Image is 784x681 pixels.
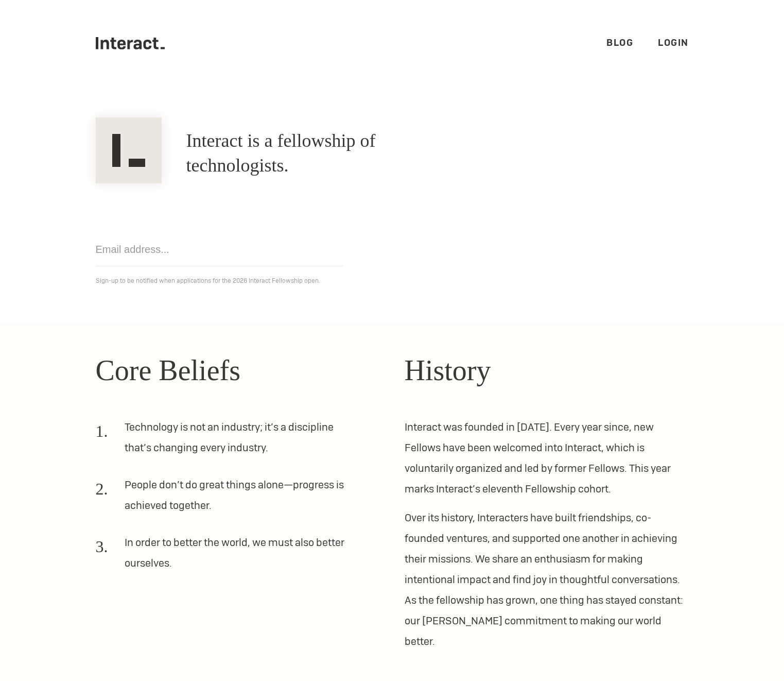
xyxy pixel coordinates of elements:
[405,417,689,499] p: Interact was founded in [DATE]. Every year since, new Fellows have been welcomed into Interact, w...
[96,349,380,392] h2: Core Beliefs
[96,233,343,266] input: Email address...
[405,507,689,652] p: Over its history, Interacters have built friendships, co-founded ventures, and supported one anot...
[606,37,633,48] a: Blog
[96,275,689,287] p: Sign-up to be notified when applications for the 2026 Interact Fellowship open.
[186,129,464,178] h1: Interact is a fellowship of technologists.
[405,349,689,392] h2: History
[96,117,162,183] img: Interact Logo
[96,532,355,582] li: In order to better the world, we must also better ourselves.
[658,37,689,48] a: Login
[96,474,355,524] li: People don’t do great things alone—progress is achieved together.
[96,417,355,466] li: Technology is not an industry; it’s a discipline that’s changing every industry.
